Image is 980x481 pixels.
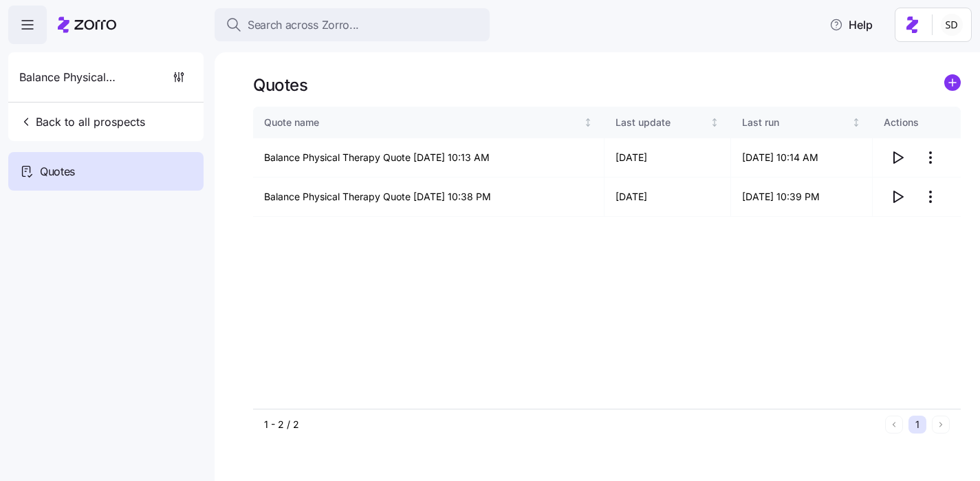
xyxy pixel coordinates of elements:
[253,107,605,138] th: Quote nameNot sorted
[818,11,884,39] button: Help
[742,115,849,130] div: Last run
[605,138,731,178] td: [DATE]
[941,14,963,36] img: 038087f1531ae87852c32fa7be65e69b
[731,138,873,178] td: [DATE] 10:14 AM
[248,17,359,34] span: Search across Zorro...
[605,107,731,138] th: Last updateNot sorted
[731,178,873,217] td: [DATE] 10:39 PM
[215,8,490,41] button: Search across Zorro...
[616,115,707,130] div: Last update
[884,115,950,130] div: Actions
[885,416,903,434] button: Previous page
[710,118,719,127] div: Not sorted
[253,178,605,217] td: Balance Physical Therapy Quote [DATE] 10:38 PM
[944,74,961,91] svg: add icon
[908,416,926,434] button: 1
[583,118,593,127] div: Not sorted
[19,114,145,130] span: Back to all prospects
[14,108,151,136] button: Back to all prospects
[944,74,961,96] a: add icon
[264,418,880,431] div: 1 - 2 / 2
[731,107,873,138] th: Last runNot sorted
[253,74,307,96] h1: Quotes
[932,416,950,434] button: Next page
[605,178,731,217] td: [DATE]
[253,138,605,178] td: Balance Physical Therapy Quote [DATE] 10:13 AM
[8,152,204,191] a: Quotes
[829,17,873,33] span: Help
[851,118,861,127] div: Not sorted
[40,163,75,180] span: Quotes
[19,69,118,86] span: Balance Physical Therapy
[264,115,581,130] div: Quote name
